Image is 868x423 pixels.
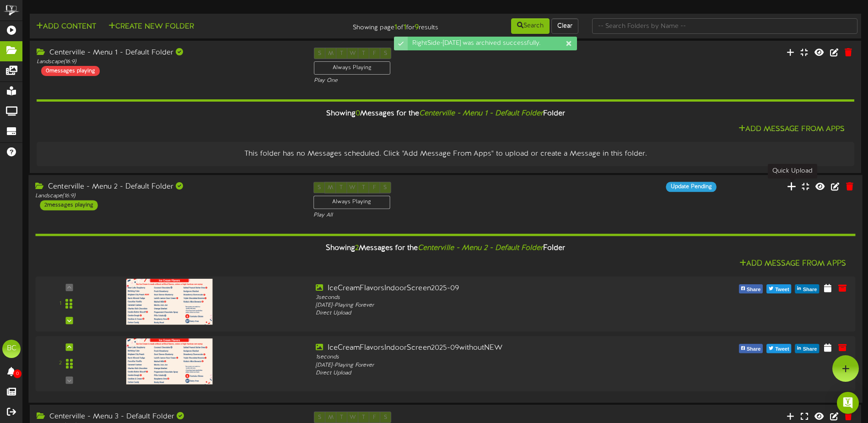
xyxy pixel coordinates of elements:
[666,182,717,192] div: Update Pending
[37,58,300,66] div: Landscape ( 16:9 )
[35,192,299,200] div: Landscape ( 16:9 )
[565,39,572,48] div: Dismiss this notification
[766,344,791,353] button: Tweet
[30,104,861,124] div: Showing Messages for the Folder
[766,284,791,293] button: Tweet
[316,343,644,353] div: IceCreamFlavorsIndoorScreen2025-09withoutNEW
[739,344,763,353] button: Share
[35,182,299,192] div: Centerville - Menu 2 - Default Folder
[801,285,819,295] span: Share
[355,244,359,252] span: 2
[404,23,406,32] strong: 1
[773,285,791,295] span: Tweet
[419,109,543,118] i: Centerville - Menu 1 - Default Folder
[736,124,847,135] button: Add Message From Apps
[745,285,763,295] span: Share
[551,18,578,34] button: Clear
[592,18,857,34] input: -- Search Folders by Name --
[745,344,763,354] span: Share
[43,149,847,159] div: This folder has no Messages scheduled. Click "Add Message From Apps" to upload or create a Messag...
[408,37,577,50] div: RightSide-[DATE] was archived successfully.
[511,18,550,34] button: Search
[126,338,213,384] img: 497b8c33-7dd2-49d8-9204-0c97615ef627.png
[356,109,360,118] span: 0
[795,344,819,353] button: Share
[37,412,300,422] div: Centerville - Menu 3 - Default Folder
[314,77,577,85] div: Play One
[316,369,644,377] div: Direct Upload
[837,392,859,414] div: Open Intercom Messenger
[28,239,862,258] div: Showing Messages for the Folder
[316,353,644,361] div: 1 seconds
[126,279,213,325] img: 9633de33-3f15-4bc5-bcf8-e2d5879821ff.png
[33,21,99,33] button: Add Content
[13,369,22,378] span: 0
[316,302,644,309] div: [DATE] - Playing Forever
[316,283,644,294] div: IceCreamFlavorsIndoorScreen2025-09
[316,309,644,317] div: Direct Upload
[106,21,197,33] button: Create New Folder
[739,284,763,293] button: Share
[415,23,419,32] strong: 9
[37,48,300,58] div: Centerville - Menu 1 - Default Folder
[773,344,791,354] span: Tweet
[737,258,849,270] button: Add Message From Apps
[801,344,819,354] span: Share
[40,200,97,210] div: 2 messages playing
[394,23,397,32] strong: 1
[306,17,445,33] div: Showing page of for results
[2,340,21,358] div: BC
[418,244,543,252] i: Centerville - Menu 2 - Default Folder
[314,61,390,75] div: Always Playing
[316,361,644,369] div: [DATE] - Playing Forever
[41,66,100,76] div: 0 messages playing
[316,294,644,302] div: 3 seconds
[795,284,819,293] button: Share
[313,211,577,219] div: Play All
[313,195,390,209] div: Always Playing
